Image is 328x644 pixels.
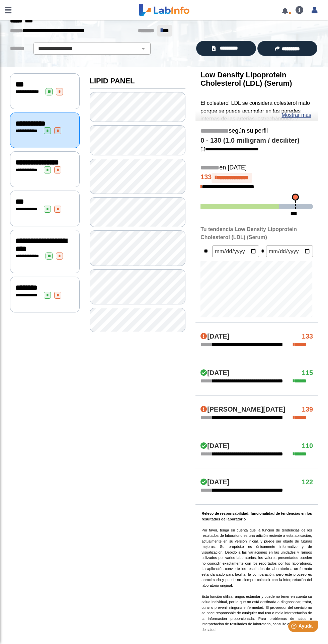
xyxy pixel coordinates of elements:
h4: [PERSON_NAME][DATE] [200,406,285,414]
h4: 133 [200,173,313,183]
iframe: Help widget launcher [268,618,321,637]
input: mm/dd/yyyy [266,245,313,257]
h5: según su perfil [200,127,313,135]
b: LIPID PANEL [90,77,135,85]
h4: 139 [302,406,313,414]
h4: [DATE] [200,369,229,377]
h5: en [DATE] [200,164,313,172]
h4: 122 [302,478,313,486]
input: mm/dd/yyyy [212,245,259,257]
p: Por favor, tenga en cuenta que la función de tendencias de los resultados de laboratorio es una a... [201,511,312,632]
b: Tu tendencia Low Density Lipoprotein Cholesterol (LDL) (Serum) [200,226,297,240]
h4: 0 - 130 (1.0 milligram / deciliter) [200,137,313,145]
h4: 133 [302,333,313,341]
a: Mostrar más [281,111,311,119]
h4: [DATE] [200,333,229,341]
b: Low Density Lipoprotein Cholesterol (LDL) (Serum) [200,71,292,87]
b: Relevo de responsabilidad: funcionalidad de tendencias en los resultados de laboratorio [201,511,312,521]
h4: [DATE] [200,478,229,486]
h4: [DATE] [200,442,229,450]
h4: 110 [302,442,313,450]
a: [1] [200,146,259,151]
h4: 115 [302,369,313,377]
p: El colesterol LDL se considera colesterol malo porque se puede acumular en las paredes internas d... [200,99,313,219]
